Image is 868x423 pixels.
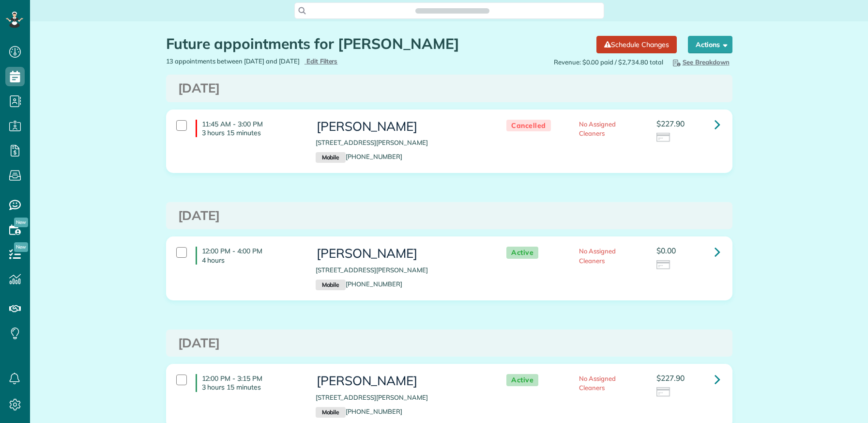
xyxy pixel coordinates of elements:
[316,138,487,147] p: [STREET_ADDRESS][PERSON_NAME]
[202,383,301,392] p: 3 hours 15 minutes
[316,120,487,134] h3: [PERSON_NAME]
[554,58,663,67] span: Revenue: $0.00 paid / $2,734.80 total
[159,57,449,66] div: 13 appointments between [DATE] and [DATE]
[202,128,301,137] p: 3 hours 15 minutes
[316,374,487,388] h3: [PERSON_NAME]
[425,6,480,16] span: Search ZenMaid…
[316,153,402,160] a: Mobile[PHONE_NUMBER]
[316,407,346,418] small: Mobile
[306,57,338,65] span: Edit Filters
[14,218,28,227] span: New
[656,373,685,383] span: $227.90
[316,280,346,290] small: Mobile
[316,152,346,163] small: Mobile
[656,387,671,398] img: icon_credit_card_neutral-3d9a980bd25ce6dbb0f2033d7200983694762465c175678fcbc2d8f4bc43548e.png
[316,393,487,402] p: [STREET_ADDRESS][PERSON_NAME]
[196,247,301,264] h4: 12:00 PM - 4:00 PM
[579,247,616,264] span: No Assigned Cleaners
[178,81,720,95] h3: [DATE]
[178,209,720,223] h3: [DATE]
[196,120,301,137] h4: 11:45 AM - 3:00 PM
[671,58,730,66] span: See Breakdown
[668,57,732,67] button: See Breakdown
[506,247,538,259] span: Active
[316,280,402,288] a: Mobile[PHONE_NUMBER]
[196,374,301,392] h4: 12:00 PM - 3:15 PM
[178,336,720,350] h3: [DATE]
[202,256,301,265] p: 4 hours
[656,260,671,271] img: icon_credit_card_neutral-3d9a980bd25ce6dbb0f2033d7200983694762465c175678fcbc2d8f4bc43548e.png
[316,407,402,415] a: Mobile[PHONE_NUMBER]
[166,36,590,52] h1: Future appointments for [PERSON_NAME]
[316,247,487,261] h3: [PERSON_NAME]
[305,57,338,65] a: Edit Filters
[579,120,616,137] span: No Assigned Cleaners
[506,120,551,132] span: Cancelled
[14,242,28,252] span: New
[656,133,671,143] img: icon_credit_card_neutral-3d9a980bd25ce6dbb0f2033d7200983694762465c175678fcbc2d8f4bc43548e.png
[656,119,685,128] span: $227.90
[579,375,616,392] span: No Assigned Cleaners
[596,36,676,53] a: Schedule Changes
[316,266,487,275] p: [STREET_ADDRESS][PERSON_NAME]
[506,374,538,386] span: Active
[656,246,676,255] span: $0.00
[688,36,732,53] button: Actions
